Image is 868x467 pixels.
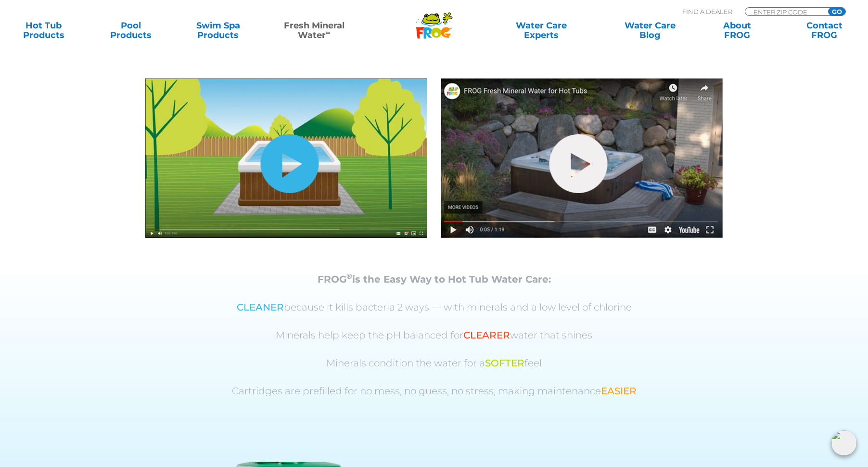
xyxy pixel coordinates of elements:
sup: ® [346,272,352,281]
a: Swim SpaProducts [184,21,252,40]
img: fmw-hot-tub-cover-2 [441,78,723,238]
span: SOFTER [485,357,524,369]
a: Hot TubProducts [10,21,77,40]
strong: FROG is the Easy Way to Hot Tub Water Care: [318,273,551,285]
img: fmw-hot-tub-cover-1 [145,78,427,238]
sup: ∞ [326,28,331,36]
p: Minerals condition the water for a feel [157,358,711,369]
a: Water CareBlog [616,21,684,40]
p: Minerals help keep the pH balanced for water that shines [157,330,711,341]
p: Find A Dealer [682,7,732,16]
a: PoolProducts [97,21,165,40]
p: because it kills bacteria 2 ways — with minerals and a low level of chlorine [157,302,711,313]
a: AboutFROG [703,21,771,40]
input: GO [828,8,845,15]
a: ContactFROG [791,21,858,40]
span: CLEARER [463,329,510,341]
img: openIcon [831,430,856,455]
input: Zip Code Form [753,8,817,16]
span: CLEANER [237,301,284,313]
span: EASIER [601,385,637,397]
a: Water CareExperts [486,21,596,40]
a: Fresh MineralWater∞ [271,21,356,40]
p: Cartridges are prefilled for no mess, no guess, no stress, making maintenance [157,386,711,397]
